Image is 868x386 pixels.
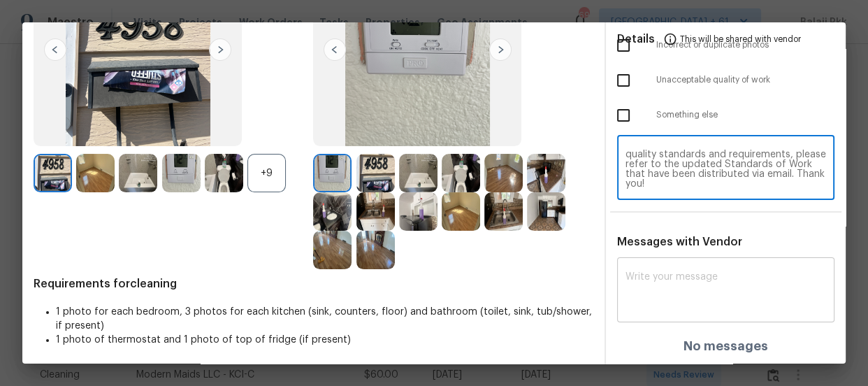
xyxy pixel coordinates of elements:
[656,74,834,86] span: Unacceptable quality of work
[606,98,846,133] div: Something else
[56,333,593,347] li: 1 photo of thermostat and 1 photo of top of fridge (if present)
[625,150,826,189] textarea: Maintenance Audit Team: Hello! Unfortunately, this Cleaning visit completed on [DATE] has been de...
[209,38,231,61] img: right-chevron-button-url
[34,277,593,291] span: Requirements for cleaning
[247,154,286,192] div: +9
[324,38,346,61] img: left-chevron-button-url
[656,109,834,121] span: Something else
[617,236,742,248] span: Messages with Vendor
[56,305,593,333] li: 1 photo for each bedroom, 3 photos for each kitchen (sink, counters, floor) and bathroom (toilet,...
[683,339,768,353] h4: No messages
[680,22,801,56] span: This will be shared with vendor
[606,63,846,98] div: Unacceptable quality of work
[489,38,512,61] img: right-chevron-button-url
[44,38,66,61] img: left-chevron-button-url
